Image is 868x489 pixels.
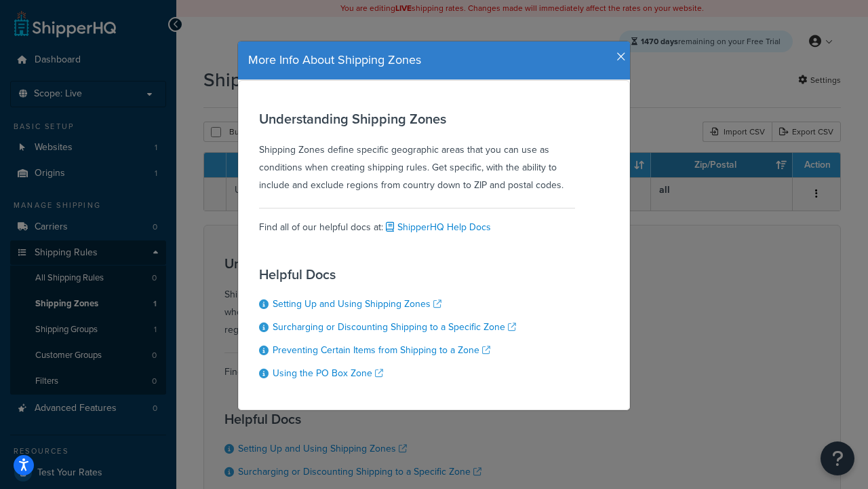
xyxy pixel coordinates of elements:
[259,267,516,282] h3: Helpful Docs
[259,208,575,236] div: Find all of our helpful docs at:
[273,297,441,311] a: Setting Up and Using Shipping Zones
[259,111,575,194] div: Shipping Zones define specific geographic areas that you can use as conditions when creating ship...
[273,366,383,380] a: Using the PO Box Zone
[273,343,490,357] a: Preventing Certain Items from Shipping to a Zone
[259,111,575,126] h3: Understanding Shipping Zones
[383,220,491,234] a: ShipperHQ Help Docs
[273,320,516,334] a: Surcharging or Discounting Shipping to a Specific Zone
[248,52,620,69] h4: More Info About Shipping Zones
